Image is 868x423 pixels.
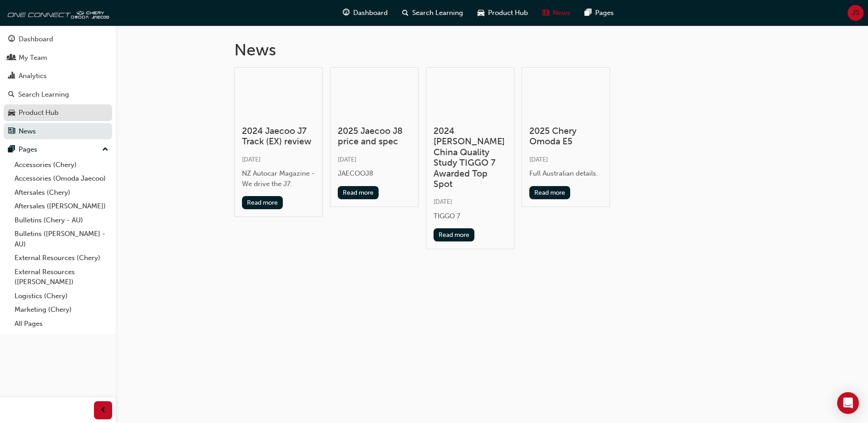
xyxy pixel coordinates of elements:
[4,141,112,158] button: Pages
[542,7,549,19] span: news-icon
[434,211,507,221] div: TIGGO 7
[338,126,411,147] h3: 2025 Jaecoo J8 price and spec
[434,228,475,241] button: Read more
[5,4,109,22] img: oneconnect
[529,168,602,179] div: Full Australian details.
[242,156,261,163] span: [DATE]
[8,91,15,99] span: search-icon
[234,40,750,60] h1: News
[19,144,37,155] div: Pages
[102,144,108,156] span: up-icon
[242,196,283,209] button: Read more
[4,29,112,141] button: DashboardMy TeamAnalyticsSearch LearningProduct HubNews
[8,54,15,62] span: people-icon
[8,109,15,117] span: car-icon
[11,289,112,303] a: Logistics (Chery)
[4,49,112,66] a: My Team
[529,156,548,163] span: [DATE]
[11,317,112,331] a: All Pages
[338,168,411,179] div: JAECOOJ8
[11,227,112,251] a: Bulletins ([PERSON_NAME] - AU)
[242,126,315,147] h3: 2024 Jaecoo J7 Track (EX) review
[338,156,356,163] span: [DATE]
[434,198,452,206] span: [DATE]
[11,265,112,289] a: External Resources ([PERSON_NAME])
[11,199,112,213] a: Aftersales ([PERSON_NAME])
[848,5,863,21] button: JS
[529,126,602,147] h3: 2025 Chery Omoda E5
[100,405,107,416] span: prev-icon
[426,67,514,250] a: 2024 [PERSON_NAME] China Quality Study TIGGO 7 Awarded Top Spot[DATE]TIGGO 7Read more
[553,8,570,18] span: News
[8,72,15,80] span: chart-icon
[338,186,379,199] button: Read more
[11,158,112,172] a: Accessories (Chery)
[8,146,15,154] span: pages-icon
[412,8,463,18] span: Search Learning
[353,8,388,18] span: Dashboard
[4,123,112,140] a: News
[585,7,592,19] span: pages-icon
[234,67,323,217] a: 2024 Jaecoo J7 Track (EX) review[DATE]NZ Autocar Magazine - We drive the J7.Read more
[488,8,528,18] span: Product Hub
[577,4,621,22] a: pages-iconPages
[529,186,571,199] button: Read more
[535,4,577,22] a: news-iconNews
[4,104,112,121] a: Product Hub
[395,4,470,22] a: search-iconSearch Learning
[8,35,15,44] span: guage-icon
[11,172,112,186] a: Accessories (Omoda Jaecoo)
[330,67,419,207] a: 2025 Jaecoo J8 price and spec[DATE]JAECOOJ8Read more
[11,303,112,317] a: Marketing (Chery)
[19,108,59,118] div: Product Hub
[478,7,484,19] span: car-icon
[434,126,507,189] h3: 2024 [PERSON_NAME] China Quality Study TIGGO 7 Awarded Top Spot
[11,213,112,227] a: Bulletins (Chery - AU)
[4,86,112,103] a: Search Learning
[837,392,859,414] div: Open Intercom Messenger
[8,128,15,136] span: news-icon
[470,4,535,22] a: car-iconProduct Hub
[242,168,315,189] div: NZ Autocar Magazine - We drive the J7.
[19,34,53,44] div: Dashboard
[343,7,350,19] span: guage-icon
[595,8,614,18] span: Pages
[4,68,112,84] a: Analytics
[852,8,859,18] span: JS
[402,7,409,19] span: search-icon
[11,251,112,265] a: External Resources (Chery)
[335,4,395,22] a: guage-iconDashboard
[522,67,610,207] a: 2025 Chery Omoda E5[DATE]Full Australian details.Read more
[19,53,47,63] div: My Team
[19,71,47,81] div: Analytics
[11,186,112,200] a: Aftersales (Chery)
[18,89,69,100] div: Search Learning
[4,31,112,48] a: Dashboard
